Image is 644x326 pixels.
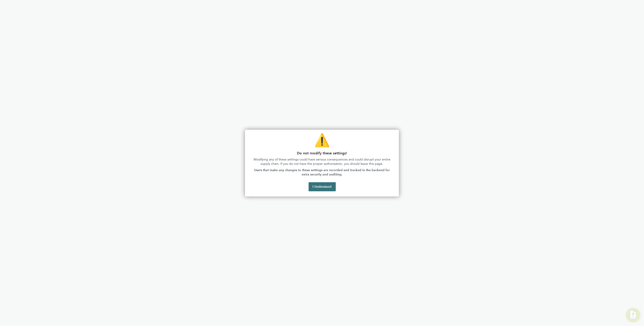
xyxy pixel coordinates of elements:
[245,130,399,197] div: Do not modify these settings!
[250,151,394,155] p: Do not modify these settings!
[250,131,394,149] p: ⚠️
[250,157,394,166] p: Modifying any of these settings could have serious consequences and could disrupt your entire sup...
[254,168,391,177] strong: Users that make any changes to these settings are recorded and tracked in the backend for extra s...
[309,182,336,191] button: I Understand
